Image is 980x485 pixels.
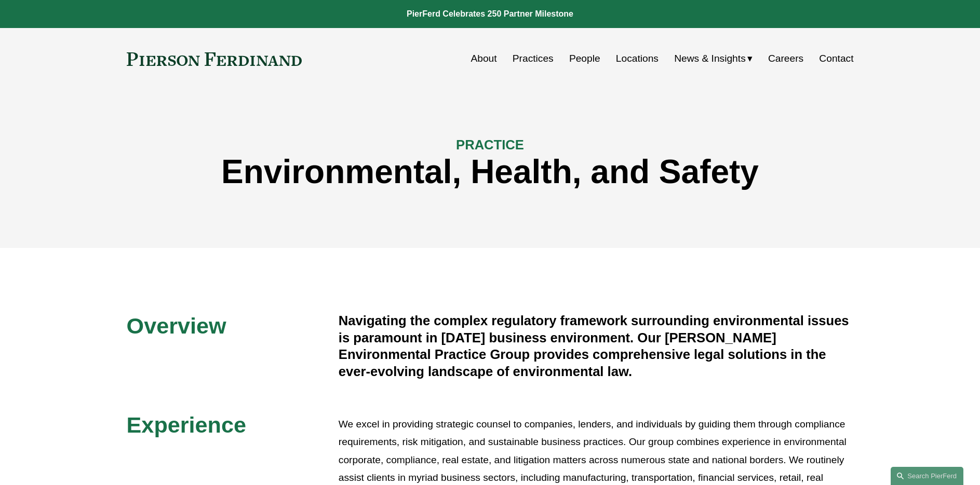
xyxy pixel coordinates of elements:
[471,49,496,68] a: About
[674,49,753,68] a: folder dropdown
[768,49,803,68] a: Careers
[819,49,853,68] a: Contact
[891,467,963,485] a: Search this site
[513,49,554,68] a: Practices
[616,49,659,68] a: Locations
[127,313,226,338] span: Overview
[456,137,524,152] span: PRACTICE
[127,153,854,191] h1: Environmental, Health, and Safety
[339,312,854,380] h4: Navigating the complex regulatory framework surrounding environmental issues is paramount in [DAT...
[674,50,746,68] span: News & Insights
[569,49,600,68] a: People
[127,412,246,437] span: Experience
